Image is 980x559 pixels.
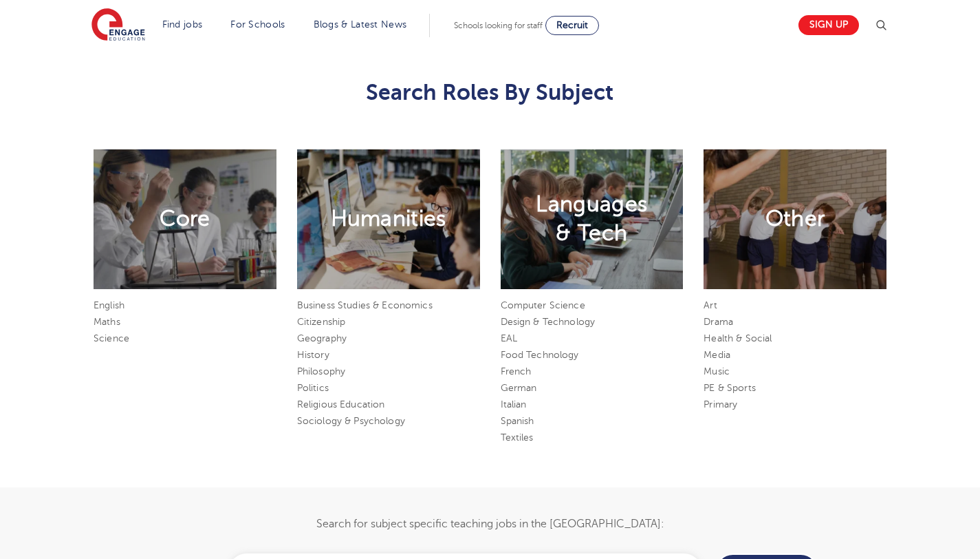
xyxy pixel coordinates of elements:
[704,366,730,377] a: Music
[297,366,345,377] a: Philosophy
[536,190,647,248] h2: Languages & Tech
[94,515,886,533] p: Search for subject specific teaching jobs in the [GEOGRAPHIC_DATA]:
[704,317,733,327] a: Drama
[454,21,543,30] span: Schools looking for staff
[297,317,346,327] a: Citizenship
[704,350,730,360] a: Media
[297,350,329,360] a: History
[545,16,599,35] a: Recruit
[501,432,534,443] a: Textiles
[91,8,145,43] img: Engage Education
[501,399,527,410] a: Italian
[94,300,124,310] a: English
[366,80,613,105] span: Search Roles By Subject
[297,383,329,393] a: Politics
[704,300,717,310] a: Art
[501,317,596,327] a: Design & Technology
[556,20,588,30] span: Recruit
[501,366,532,377] a: French
[297,416,405,426] a: Sociology & Psychology
[765,204,825,233] h2: Other
[501,333,517,344] a: EAL
[704,333,772,344] a: Health & Social
[94,333,129,344] a: Science
[331,204,446,233] h2: Humanities
[297,300,433,310] a: Business Studies & Economics
[501,300,585,310] a: Computer Science
[297,399,385,410] a: Religious Education
[297,333,347,344] a: Geography
[501,416,534,426] a: Spanish
[230,19,285,30] a: For Schools
[798,15,859,35] a: Sign up
[94,317,120,327] a: Maths
[501,350,579,360] a: Food Technology
[160,204,210,233] h2: Core
[704,383,756,393] a: PE & Sports
[501,383,537,393] a: German
[162,19,203,30] a: Find jobs
[704,399,737,410] a: Primary
[314,19,407,30] a: Blogs & Latest News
